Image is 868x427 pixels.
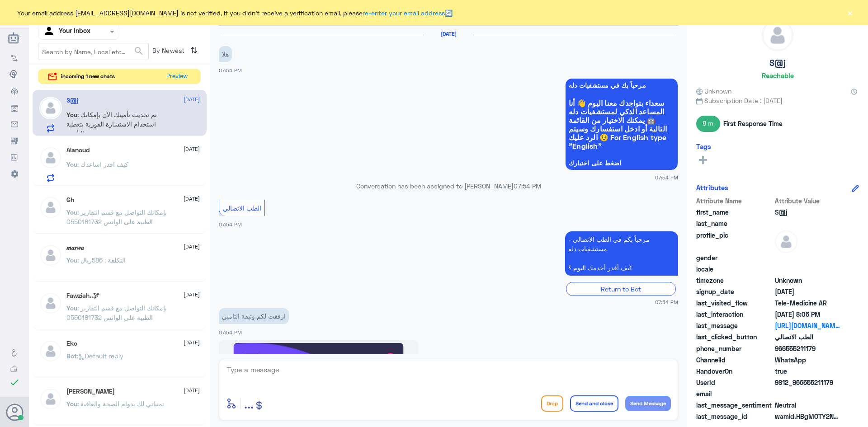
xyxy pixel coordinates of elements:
[77,352,123,360] span: : Default reply
[66,340,77,347] h5: Eko
[565,231,678,276] p: 30/9/2025, 7:54 PM
[39,292,62,314] img: defaultAdmin.png
[77,160,128,168] span: : كيف اقدر اساعدك
[39,388,62,410] img: defaultAdmin.png
[514,182,541,190] span: 07:54 PM
[775,344,840,353] span: 966555211179
[696,366,773,376] span: HandoverOn
[696,230,773,251] span: profile_pic
[762,71,794,80] h6: Reachable
[66,388,115,395] h5: Mohammed ALRASHED
[184,195,200,203] span: [DATE]
[363,9,445,17] a: re-enter your email address
[39,340,62,362] img: defaultAdmin.png
[66,352,77,360] span: Bot
[696,412,773,421] span: last_message_id
[775,389,840,399] span: null
[219,308,289,324] p: 30/9/2025, 7:54 PM
[775,310,840,319] span: 2025-09-30T17:06:31.087Z
[184,145,200,153] span: [DATE]
[696,253,773,263] span: gender
[696,310,773,319] span: last_interaction
[66,304,167,321] span: : بإمكانك التواصل مع قسم التقارير الطبية على الواتس 0550181732
[223,204,261,212] span: الطب الاتصالي
[696,287,773,296] span: signup_date
[77,256,126,264] span: : التكلفة : 586ريال
[6,404,23,421] button: Avatar
[775,321,840,330] a: [URL][DOMAIN_NAME]
[184,386,200,394] span: [DATE]
[66,97,78,104] h5: S@j
[696,86,731,96] span: Unknown
[775,287,840,296] span: 2025-09-30T16:54:02.537Z
[696,264,773,274] span: locale
[566,282,676,296] div: Return to Bot
[569,160,675,167] span: اضغط على اختيارك
[569,82,675,89] span: مرحباً بك في مستشفيات دله
[184,291,200,299] span: [DATE]
[219,46,232,62] p: 30/9/2025, 7:54 PM
[66,160,77,168] span: You
[723,119,783,128] span: First Response Time
[696,116,720,132] span: 8 m
[39,97,62,119] img: defaultAdmin.png
[162,69,191,84] button: Preview
[775,378,840,387] span: 9812_966555211179
[775,264,840,274] span: null
[696,400,773,410] span: last_message_sentiment
[39,244,62,267] img: defaultAdmin.png
[696,378,773,387] span: UserId
[77,400,164,408] span: : تمنياتي لك بدوام الصحة والعافية
[775,253,840,263] span: null
[66,292,99,300] h5: Fawziah..🕊
[424,31,473,37] h6: [DATE]
[775,298,840,308] span: Tele-Medicine AR
[655,174,678,181] span: 07:54 PM
[66,400,77,408] span: You
[244,393,254,413] button: ...
[184,95,200,103] span: [DATE]
[219,67,242,73] span: 07:54 PM
[133,44,144,59] button: search
[38,43,148,60] input: Search by Name, Local etc…
[184,338,200,347] span: [DATE]
[696,298,773,308] span: last_visited_flow
[66,304,77,312] span: You
[845,8,854,17] button: ×
[219,181,678,191] p: Conversation has been assigned to [PERSON_NAME]
[775,207,840,217] span: S@j
[17,8,453,18] span: Your email address [EMAIL_ADDRESS][DOMAIN_NAME] is not verified, if you didn't receive a verifica...
[66,256,77,264] span: You
[39,146,62,169] img: defaultAdmin.png
[769,58,786,68] h5: S@j
[66,208,167,225] span: : بإمكانك التواصل مع قسم التقارير الطبية على الواتس 0550181732
[66,111,77,118] span: You
[190,43,198,58] i: ⇅
[696,332,773,342] span: last_clicked_button
[696,389,773,399] span: email
[696,207,773,217] span: first_name
[775,412,840,421] span: wamid.HBgMOTY2NTU1MjExMTc5FQIAEhgUM0EzMEM0QkE3REE2RkQ5QUM3MkMA
[696,96,859,105] span: Subscription Date : [DATE]
[541,395,563,412] button: Drop
[696,142,711,150] h6: Tags
[696,196,773,206] span: Attribute Name
[775,196,840,206] span: Attribute Value
[775,355,840,365] span: 2
[133,46,144,56] span: search
[696,276,773,285] span: timezone
[775,276,840,285] span: Unknown
[775,400,840,410] span: 0
[655,298,678,306] span: 07:54 PM
[696,321,773,330] span: last_message
[696,355,773,365] span: ChannelId
[696,183,728,192] h6: Attributes
[696,219,773,228] span: last_name
[219,329,242,335] span: 07:54 PM
[244,395,254,411] span: ...
[775,366,840,376] span: true
[775,230,797,253] img: defaultAdmin.png
[570,395,618,412] button: Send and close
[66,146,90,154] h5: Alanoud
[149,43,187,61] span: By Newest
